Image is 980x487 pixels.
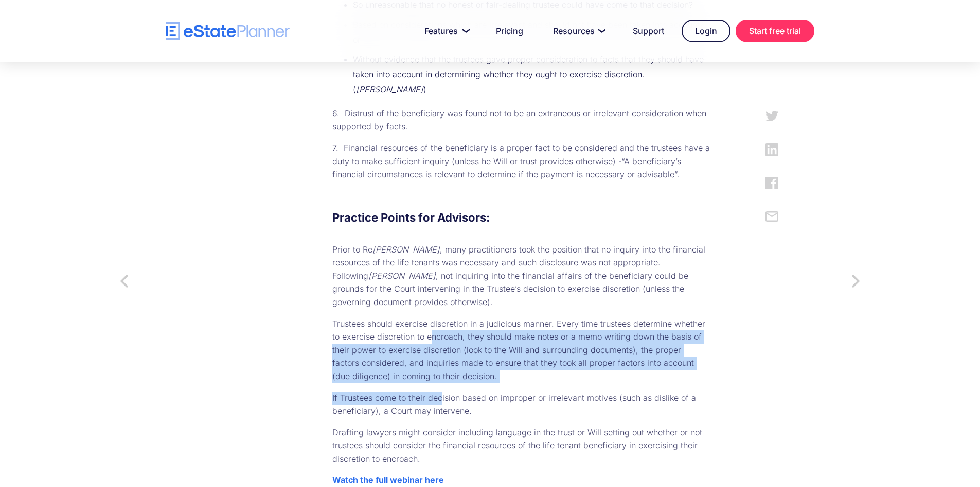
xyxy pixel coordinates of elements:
p: If Trustees come to their decision based on improper or irrelevant motives (such as dislike of a ... [332,392,710,418]
a: home [166,22,290,40]
p: Trustees should exercise discretion in a judicious manner. Every time trustees determine whether ... [332,317,710,383]
a: Login [682,20,730,42]
a: Start free trial [736,20,814,42]
a: Support [620,21,676,41]
em: [PERSON_NAME] [356,84,423,94]
a: Watch the full webinar here [332,475,444,485]
a: Features [412,21,478,41]
strong: Practice Points for Advisors: [332,211,490,224]
li: Without evidence that the trustees gave proper consideration to facts that they should have taken... [353,52,710,96]
p: Prior to Re , many practitioners took the position that no inquiry into the financial resources o... [332,243,710,309]
a: Resources [541,21,615,41]
p: 6. Distrust of the beneficiary was found not to be an extraneous or irrelevant consideration when... [332,107,710,133]
em: [PERSON_NAME] [372,244,440,255]
p: 7. Financial resources of the beneficiary is a proper fact to be considered and the trustees have... [332,142,710,181]
em: [PERSON_NAME] [368,271,436,281]
p: Drafting lawyers might consider including language in the trust or Will setting out whether or no... [332,426,710,466]
a: Pricing [484,21,536,41]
